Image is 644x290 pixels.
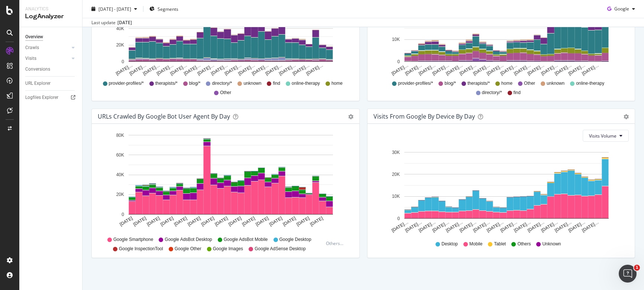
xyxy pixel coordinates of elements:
[441,241,458,247] span: Desktop
[444,80,456,87] span: blog/*
[146,216,161,227] text: [DATE]
[547,80,564,87] span: unknown
[122,59,124,64] text: 0
[268,216,283,227] text: [DATE]
[255,246,305,252] span: Google AdSense Desktop
[200,216,215,227] text: [DATE]
[397,216,400,221] text: 0
[113,236,153,243] span: Google Smartphone
[25,80,77,87] a: URL Explorer
[292,80,320,87] span: online-therapy
[98,113,230,120] div: URLs Crawled by Google bot User Agent By Day
[132,216,147,227] text: [DATE]
[25,44,69,52] a: Crawls
[227,216,242,227] text: [DATE]
[158,6,178,12] span: Segments
[514,90,521,96] span: find
[517,241,531,247] span: Others
[25,65,77,73] a: Conversions
[392,150,399,155] text: 30K
[119,246,163,252] span: Google InspectionTool
[482,90,502,96] span: directory/*
[189,80,201,87] span: blog/*
[116,172,124,177] text: 40K
[187,216,202,227] text: [DATE]
[25,6,76,12] div: Analytics
[212,80,232,87] span: directory/*
[116,26,124,31] text: 40K
[624,114,629,119] div: gear
[220,90,231,96] span: Other
[109,80,144,87] span: provider-profiles/*
[583,130,629,142] button: Visits Volume
[397,59,400,64] text: 0
[116,152,124,158] text: 60K
[373,148,629,234] svg: A chart.
[331,80,343,87] span: home
[25,94,77,101] a: Logfiles Explorer
[98,130,353,233] svg: A chart.
[241,216,256,227] text: [DATE]
[589,133,617,139] span: Visits Volume
[392,37,399,42] text: 10K
[25,12,76,21] div: LogAnalyzer
[25,55,36,62] div: Visits
[224,236,268,243] span: Google AdsBot Mobile
[25,55,69,62] a: Visits
[373,113,475,120] div: Visits From Google By Device By Day
[122,212,124,217] text: 0
[326,240,347,246] div: Others...
[501,80,512,87] span: home
[25,80,51,87] div: URL Explorer
[25,33,43,41] div: Overview
[604,3,638,15] button: Google
[542,241,561,247] span: Unknown
[98,6,131,12] span: [DATE] - [DATE]
[398,80,433,87] span: provider-profiles/*
[309,216,324,227] text: [DATE]
[576,80,604,87] span: online-therapy
[619,265,637,283] iframe: Intercom live chat
[116,42,124,48] text: 20K
[25,65,50,73] div: Conversions
[279,236,311,243] span: Google Desktop
[117,19,132,26] div: [DATE]
[119,216,134,227] text: [DATE]
[282,216,297,227] text: [DATE]
[116,133,124,138] text: 80K
[25,94,58,101] div: Logfiles Explorer
[159,216,174,227] text: [DATE]
[348,114,353,119] div: gear
[614,6,629,12] span: Google
[524,80,535,87] span: Other
[155,80,178,87] span: therapists/*
[175,246,201,252] span: Google Other
[173,216,188,227] text: [DATE]
[165,236,212,243] span: Google AdsBot Desktop
[494,241,506,247] span: Tablet
[392,194,399,199] text: 10K
[467,80,490,87] span: therapists/*
[295,216,310,227] text: [DATE]
[91,19,132,26] div: Last update
[116,192,124,197] text: 20K
[146,3,181,15] button: Segments
[25,44,39,52] div: Crawls
[392,172,399,177] text: 20K
[214,216,229,227] text: [DATE]
[88,3,140,15] button: [DATE] - [DATE]
[273,80,280,87] span: find
[25,33,77,41] a: Overview
[634,265,640,271] span: 1
[255,216,270,227] text: [DATE]
[469,241,482,247] span: Mobile
[213,246,243,252] span: Google Images
[243,80,261,87] span: unknown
